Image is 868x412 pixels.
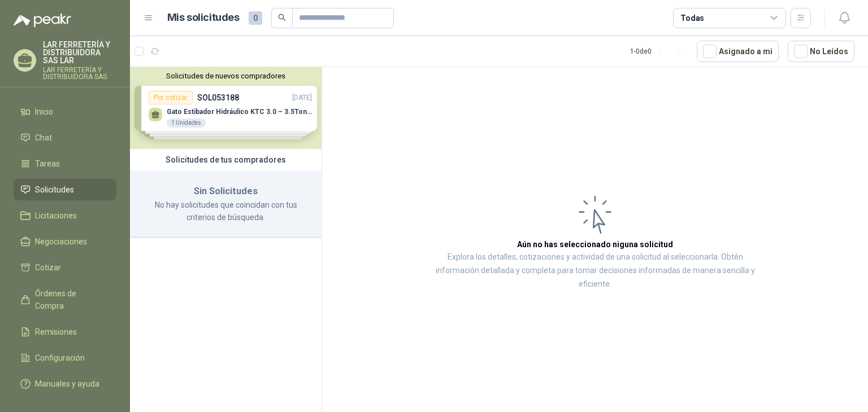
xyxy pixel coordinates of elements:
a: Órdenes de Compra [14,283,116,317]
span: Manuales y ayuda [35,378,99,390]
a: Negociaciones [14,231,116,252]
h3: Sin Solicitudes [144,184,308,199]
a: Remisiones [14,321,116,343]
a: Tareas [14,153,116,174]
button: No Leídos [788,41,854,62]
p: LAR FERRETERÍA Y DISTRIBUIDORA SAS [43,67,116,80]
p: No hay solicitudes que coincidan con tus criterios de búsqueda. [144,199,308,223]
a: Inicio [14,101,116,122]
span: Negociaciones [35,235,87,248]
span: search [278,14,286,21]
a: Configuración [14,347,116,369]
span: Chat [35,132,52,144]
div: 1 - 0 de 0 [630,42,688,60]
h1: Mis solicitudes [167,10,240,26]
span: Órdenes de Compra [35,287,106,312]
a: Solicitudes [14,179,116,200]
button: Asignado a mi [697,41,779,62]
a: Licitaciones [14,205,116,226]
span: Inicio [35,106,53,118]
div: Todas [680,12,704,24]
span: Configuración [35,352,85,364]
img: Logo peakr [14,14,71,27]
a: Chat [14,127,116,148]
div: Solicitudes de tus compradores [130,149,322,170]
div: Solicitudes de nuevos compradoresPor cotizarSOL053188[DATE] Gato Estibador Hidráulico KTC 3.0 – 3... [130,67,322,149]
button: Solicitudes de nuevos compradores [134,72,317,80]
span: Licitaciones [35,209,77,222]
span: Tareas [35,157,60,170]
a: Manuales y ayuda [14,373,116,395]
p: LAR FERRETERÍA Y DISTRIBUIDORA SAS LAR [43,41,116,64]
span: Solicitudes [35,183,74,196]
a: Cotizar [14,257,116,278]
span: 0 [249,11,262,25]
p: Explora los detalles, cotizaciones y actividad de una solicitud al seleccionarla. Obtén informaci... [435,251,755,291]
span: Cotizar [35,261,61,274]
span: Remisiones [35,326,77,338]
h3: Aún no has seleccionado niguna solicitud [517,238,673,251]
